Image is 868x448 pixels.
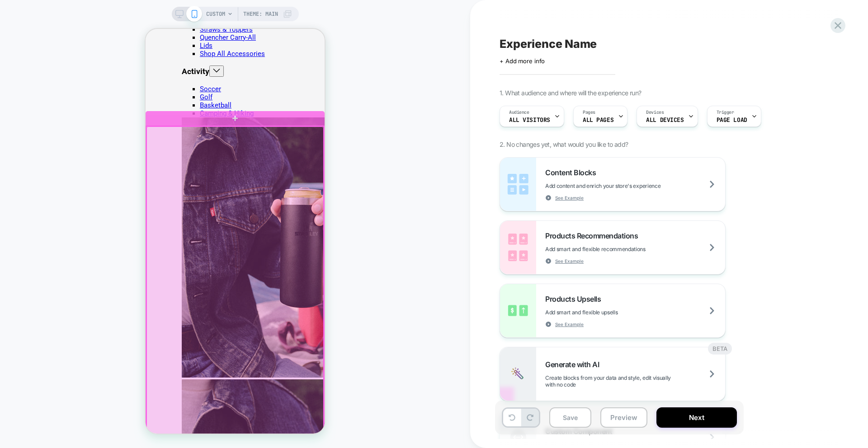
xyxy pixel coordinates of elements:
[545,309,663,316] span: Add smart and flexible upsells
[54,56,75,64] a: Soccer
[500,140,628,148] span: 2. No changes yet, what would you like to add?
[545,231,642,240] span: Products Recommendations
[54,64,67,72] a: Golf
[36,37,179,48] h3: Activity
[583,117,613,123] span: ALL PAGES
[555,195,584,201] span: See Example
[656,407,737,428] button: Next
[646,109,664,116] span: Devices
[583,109,595,116] span: Pages
[600,407,647,428] button: Preview
[717,117,747,123] span: Page Load
[54,13,67,21] a: Lids
[500,57,545,65] span: + Add more info
[549,407,591,428] button: Save
[545,294,605,303] span: Products Upsells
[646,117,684,123] span: ALL DEVICES
[555,321,584,327] span: See Example
[545,182,706,189] span: Add content and enrich your store's experience
[545,246,691,252] span: Add smart and flexible recommendations
[509,117,550,123] span: All Visitors
[708,343,732,355] div: BETA
[54,72,86,80] a: Basketball
[555,258,584,264] span: See Example
[509,109,529,116] span: Audience
[54,5,110,13] a: Quencher Carry-All
[206,7,225,21] span: CUSTOM
[545,168,600,177] span: Content Blocks
[500,37,597,51] span: Experience Name
[64,37,78,48] button: Open menu
[545,360,604,369] span: Generate with AI
[54,80,108,89] a: Camping & Hiking
[717,109,734,116] span: Trigger
[545,374,725,388] span: Create blocks from your data and style, edit visually with no code
[54,21,119,29] a: Shop All Accessories
[500,89,641,97] span: 1. What audience and where will the experience run?
[243,7,278,21] span: Theme: MAIN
